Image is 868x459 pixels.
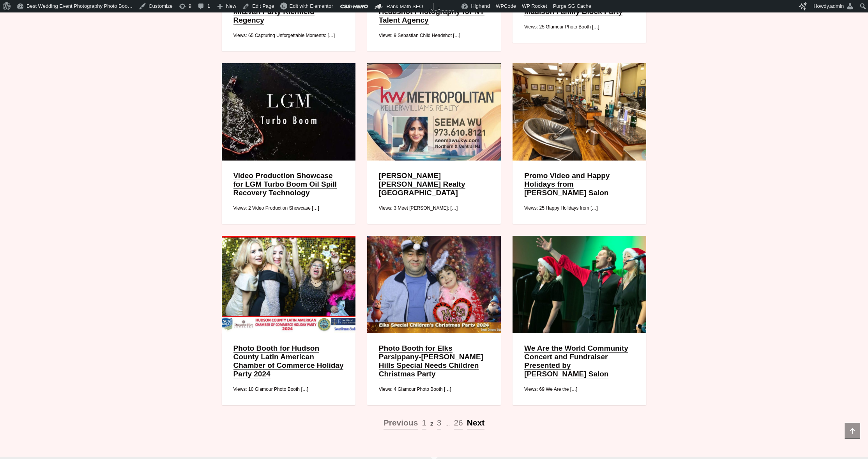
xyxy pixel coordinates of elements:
[454,417,463,429] a: 26
[379,344,483,378] a: Photo Booth for Elks Parsippany-[PERSON_NAME] Hills Special Needs Children Christmas Party
[437,417,442,429] a: 3
[438,9,439,10] span: 1 post view
[524,204,635,212] div: Views: 25 Happy Holidays from […]
[524,385,635,394] div: Views: 69 We Are the […]
[437,418,442,427] span: 3
[445,421,450,428] span: …
[387,4,423,9] span: Rank Math SEO
[524,344,628,378] a: We Are the World Community Concert and Fundraiser Presented by [PERSON_NAME] Salon
[467,418,485,427] span: Next
[439,9,440,10] span: 1 post view
[524,23,635,31] div: Views: 25 Glamour Photo Booth […]
[431,9,432,10] span: 1 post view
[422,418,426,427] span: 1
[379,171,465,197] a: [PERSON_NAME] [PERSON_NAME] Realty [GEOGRAPHIC_DATA]
[233,204,344,212] div: Views: 2 Video Production Showcase […]
[379,385,489,394] div: Views: 4 Glamour Photo Booth […]
[422,417,426,429] a: 1
[290,3,333,9] span: Edit with Elementor
[430,421,433,427] span: 2
[830,3,844,9] span: admin
[233,171,337,197] a: Video Production Showcase for LGM Turbo Boom Oil Spill Recovery Technology
[467,417,485,429] a: Next
[379,31,489,40] div: Views: 9 Sebastian Child Headshot […]
[233,385,344,394] div: Views: 10 Glamour Photo Booth […]
[438,7,438,10] span: 2 post views
[454,418,463,427] span: 26
[433,3,433,10] span: 4 post views
[384,417,418,429] a: Previous
[233,31,344,40] div: Views: 65 Capturing Unforgettable Moments: […]
[233,344,344,378] a: Photo Booth for Hudson County Latin American Chamber of Commerce Holiday Party 2024
[524,171,610,197] a: Promo Video and Happy Holidays from [PERSON_NAME] Salon
[384,418,418,427] span: Previous
[379,204,489,212] div: Views: 3 Meet [PERSON_NAME]: […]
